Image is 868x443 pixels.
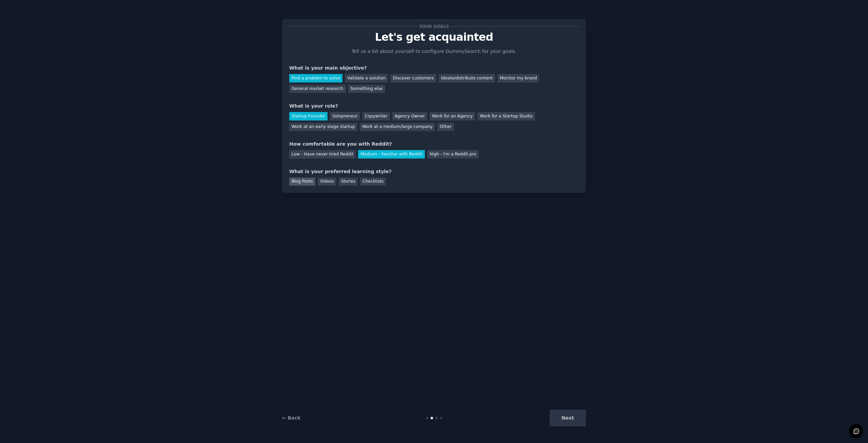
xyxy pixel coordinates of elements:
[282,415,300,421] a: ← Back
[348,85,385,93] div: Something else
[360,123,435,131] div: Work at a medium/large company
[289,112,328,121] div: Startup Founder
[497,74,539,82] div: Monitor my brand
[390,74,436,82] div: Discover customers
[289,31,579,43] p: Let's get acquainted
[418,23,450,30] span: Your goals
[477,112,535,121] div: Work for a Startup Studio
[289,150,356,159] div: Low - Have never tried Reddit
[360,178,386,186] div: Checklists
[289,85,346,93] div: General market research
[430,112,475,121] div: Work for an Agency
[362,112,390,121] div: Copywriter
[358,150,425,159] div: Medium - Familiar with Reddit
[289,178,315,186] div: Blog Posts
[289,168,579,175] div: What is your preferred learning style?
[289,141,579,148] div: How comfortable are you with Reddit?
[392,112,427,121] div: Agency Owner
[349,48,519,55] p: Tell us a bit about yourself to configure GummySearch for your goals.
[289,103,579,110] div: What is your role?
[437,123,454,131] div: Other
[439,74,495,82] div: Ideate/distribute content
[330,112,360,121] div: Solopreneur
[427,150,479,159] div: High - I'm a Reddit pro
[289,123,357,131] div: Work at an early stage startup
[318,178,336,186] div: Videos
[345,74,388,82] div: Validate a solution
[339,178,358,186] div: Stories
[289,64,579,72] div: What is your main objective?
[289,74,342,82] div: Find a problem to solve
